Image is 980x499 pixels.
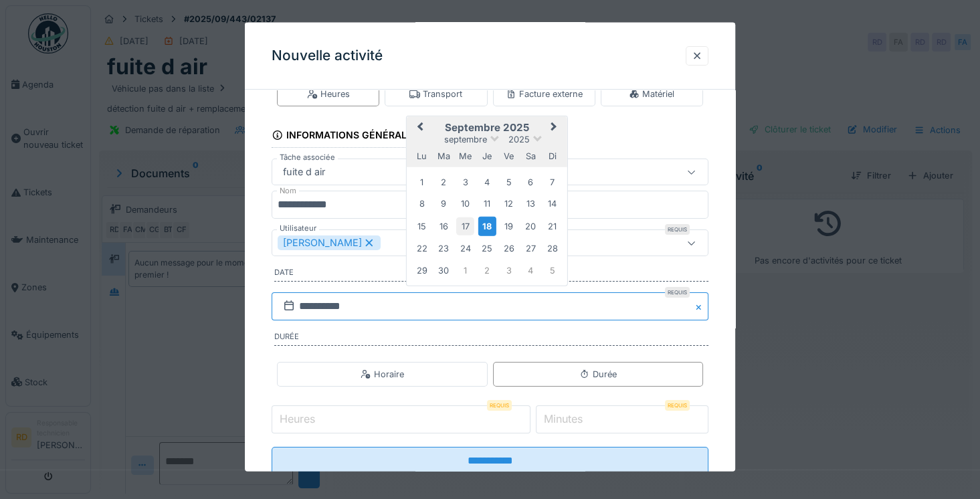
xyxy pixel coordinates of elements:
div: Informations générales [272,125,419,148]
div: Choose vendredi 5 septembre 2025 [500,173,518,191]
label: Minutes [541,411,585,427]
div: Choose jeudi 4 septembre 2025 [478,173,496,191]
div: Choose dimanche 28 septembre 2025 [543,239,561,257]
div: Choose lundi 8 septembre 2025 [413,194,431,212]
label: Date [274,267,708,282]
label: Tâche associée [277,152,338,163]
div: Heures [307,88,350,100]
div: Choose vendredi 19 septembre 2025 [500,217,518,235]
button: Close [694,292,708,320]
span: 2025 [508,134,530,144]
div: Transport [409,88,462,100]
div: Choose jeudi 25 septembre 2025 [478,239,496,257]
div: Choose mercredi 1 octobre 2025 [456,261,474,279]
div: Requis [665,400,690,411]
div: Choose dimanche 21 septembre 2025 [543,217,561,235]
div: Matériel [629,88,674,100]
div: lundi [413,146,431,165]
div: Choose mardi 16 septembre 2025 [435,217,453,235]
label: Durée [274,331,708,346]
div: Choose samedi 6 septembre 2025 [521,173,539,191]
div: Facture externe [506,88,583,100]
div: Month septembre, 2025 [411,171,563,280]
div: Horaire [361,367,404,380]
div: Choose lundi 29 septembre 2025 [413,261,431,279]
div: jeudi [478,146,496,165]
label: Utilisateur [277,223,319,234]
label: Heures [277,411,318,427]
div: Choose samedi 4 octobre 2025 [521,261,539,279]
div: Choose lundi 1 septembre 2025 [413,173,431,191]
h2: septembre 2025 [407,121,567,133]
div: Choose jeudi 2 octobre 2025 [478,261,496,279]
div: Choose vendredi 26 septembre 2025 [500,239,518,257]
div: Choose dimanche 7 septembre 2025 [543,173,561,191]
div: Choose jeudi 11 septembre 2025 [478,194,496,212]
div: Choose mardi 2 septembre 2025 [435,173,453,191]
div: Choose vendredi 12 septembre 2025 [500,194,518,212]
label: Nom [277,185,299,197]
div: Choose dimanche 5 octobre 2025 [543,261,561,279]
div: Choose mardi 9 septembre 2025 [435,194,453,212]
div: Choose lundi 22 septembre 2025 [413,239,431,257]
div: Requis [487,400,512,411]
span: septembre [444,134,487,144]
div: mardi [435,146,453,165]
button: Previous Month [408,117,429,138]
div: dimanche [543,146,561,165]
div: Choose lundi 15 septembre 2025 [413,217,431,235]
div: Choose dimanche 14 septembre 2025 [543,194,561,212]
div: [PERSON_NAME] [278,235,381,250]
h3: Nouvelle activité [272,47,383,64]
div: Choose mercredi 17 septembre 2025 [456,217,474,235]
div: Choose vendredi 3 octobre 2025 [500,261,518,279]
div: Choose samedi 20 septembre 2025 [521,217,539,235]
div: Choose mercredi 10 septembre 2025 [456,194,474,212]
div: mercredi [456,146,474,165]
div: Choose mercredi 3 septembre 2025 [456,173,474,191]
div: Requis [665,287,690,298]
div: Durée [579,367,617,380]
div: fuite d air [278,165,330,179]
div: Choose mardi 30 septembre 2025 [435,261,453,279]
div: samedi [521,146,539,165]
div: Requis [665,224,690,235]
div: vendredi [500,146,518,165]
button: Next Month [545,117,566,138]
div: Choose samedi 27 septembre 2025 [521,239,539,257]
div: Choose jeudi 18 septembre 2025 [478,216,496,235]
div: Choose mercredi 24 septembre 2025 [456,239,474,257]
div: Choose samedi 13 septembre 2025 [521,194,539,212]
div: Choose mardi 23 septembre 2025 [435,239,453,257]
